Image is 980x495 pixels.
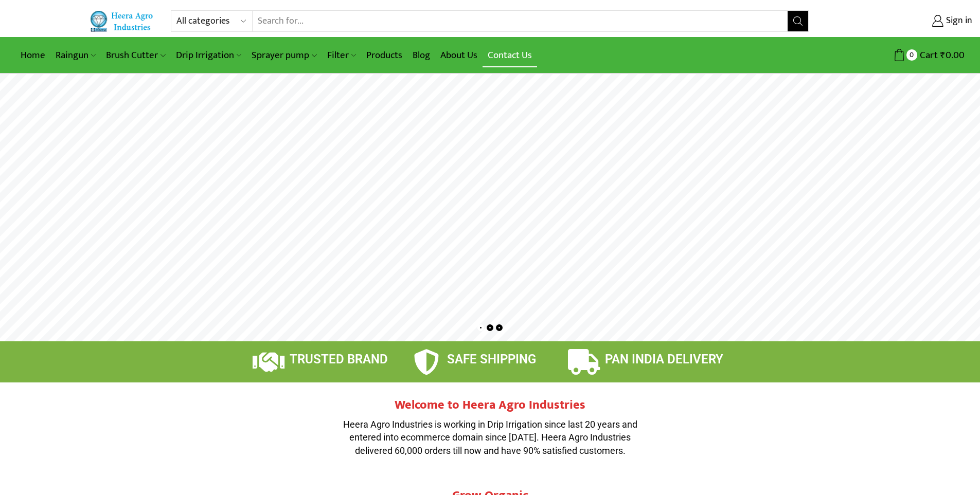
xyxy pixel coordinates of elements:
a: About Us [435,43,483,67]
span: Cart [917,48,938,62]
a: Sprayer pump [246,43,322,67]
a: Home [15,43,50,67]
span: TRUSTED BRAND [290,352,388,366]
a: Raingun [50,43,101,67]
bdi: 0.00 [940,47,965,63]
p: Heera Agro Industries is working in Drip Irrigation since last 20 years and entered into ecommerc... [336,418,645,457]
span: ₹ [940,47,946,63]
a: Filter [322,43,361,67]
span: Sign in [943,14,972,28]
a: Drip Irrigation [171,43,246,67]
input: Search for... [253,11,788,31]
a: Blog [407,43,435,67]
h2: Welcome to Heera Agro Industries [336,398,645,413]
span: PAN INDIA DELIVERY [605,352,723,366]
span: 0 [906,49,917,60]
button: Search button [788,11,808,31]
a: Products [361,43,407,67]
a: Contact Us [483,43,537,67]
span: SAFE SHIPPING [447,352,536,366]
a: Brush Cutter [101,43,170,67]
a: Sign in [824,12,972,30]
a: 0 Cart ₹0.00 [819,46,965,65]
